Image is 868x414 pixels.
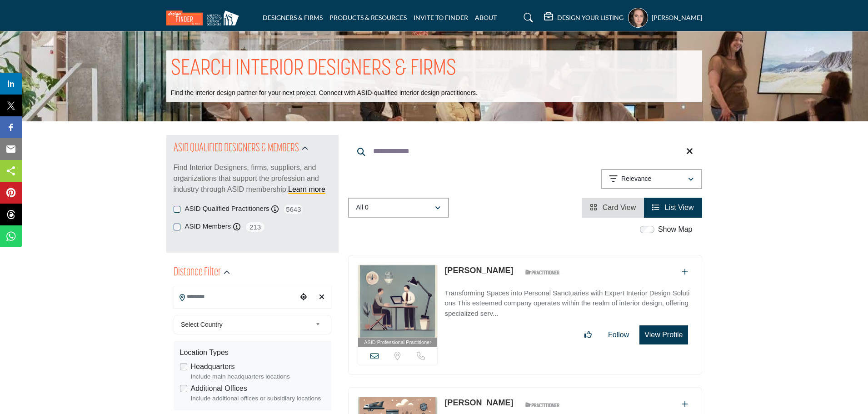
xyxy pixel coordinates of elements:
[315,288,329,307] div: Clear search location
[444,264,513,277] p: Katie Brennan
[557,14,624,22] h5: DESIGN YOUR LISTING
[283,204,304,215] span: 5643
[444,397,513,409] p: Maryrose Brennan
[174,264,221,281] h2: Distance Filter
[185,204,269,214] label: ASID Qualified Practitioners
[364,339,431,346] span: ASID Professional Practitioner
[522,267,563,278] img: ASID Qualified Practitioners Badge Icon
[621,175,651,184] p: Relevance
[263,14,323,21] a: DESIGNERS & FIRMS
[174,140,299,157] h2: ASID QUALIFIED DESIGNERS & MEMBERS
[180,347,325,358] div: Location Types
[602,326,635,344] button: Follow
[166,10,244,25] img: Site Logo
[245,221,265,233] span: 213
[444,288,692,319] p: Transforming Spaces into Personal Sanctuaries with Expert Interior Design Solutions This esteemed...
[682,400,688,408] a: Add To List
[358,265,438,338] img: Katie Brennan
[191,361,235,372] label: Headquarters
[628,8,648,28] button: Show hide supplier dropdown
[174,288,297,306] input: Search Location
[174,206,180,213] input: ASID Qualified Practitioners checkbox
[665,204,694,211] span: List View
[682,268,688,276] a: Add To List
[348,198,449,218] button: All 0
[601,169,702,189] button: Relevance
[515,10,539,25] a: Search
[444,283,692,319] a: Transforming Spaces into Personal Sanctuaries with Expert Interior Design Solutions This esteemed...
[191,372,325,381] div: Include main headquarters locations
[171,55,456,83] h1: SEARCH INTERIOR DESIGNERS & FIRMS
[475,14,497,21] a: ABOUT
[639,325,688,344] button: View Profile
[171,89,478,98] p: Find the interior design partner for your next project. Connect with ASID-qualified interior desi...
[348,140,702,162] input: Search Keyword
[522,399,563,410] img: ASID Qualified Practitioners Badge Icon
[174,224,180,230] input: ASID Members checkbox
[358,265,438,347] a: ASID Professional Practitioner
[444,266,513,275] a: [PERSON_NAME]
[174,162,331,195] p: Find Interior Designers, firms, suppliers, and organizations that support the profession and indu...
[191,394,325,403] div: Include additional offices or subsidiary locations
[590,204,636,211] a: View Card
[191,383,247,394] label: Additional Offices
[658,224,693,235] label: Show Map
[356,203,369,212] p: All 0
[603,204,636,211] span: Card View
[414,14,468,21] a: INVITE TO FINDER
[181,319,312,330] span: Select Country
[444,398,513,407] a: [PERSON_NAME]
[579,326,598,344] button: Like listing
[288,185,325,193] a: Learn more
[185,221,231,232] label: ASID Members
[644,198,702,218] li: List View
[652,13,702,22] h5: [PERSON_NAME]
[652,204,693,211] a: View List
[582,198,644,218] li: Card View
[544,12,624,23] div: DESIGN YOUR LISTING
[329,14,407,21] a: PRODUCTS & RESOURCES
[297,288,310,307] div: Choose your current location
